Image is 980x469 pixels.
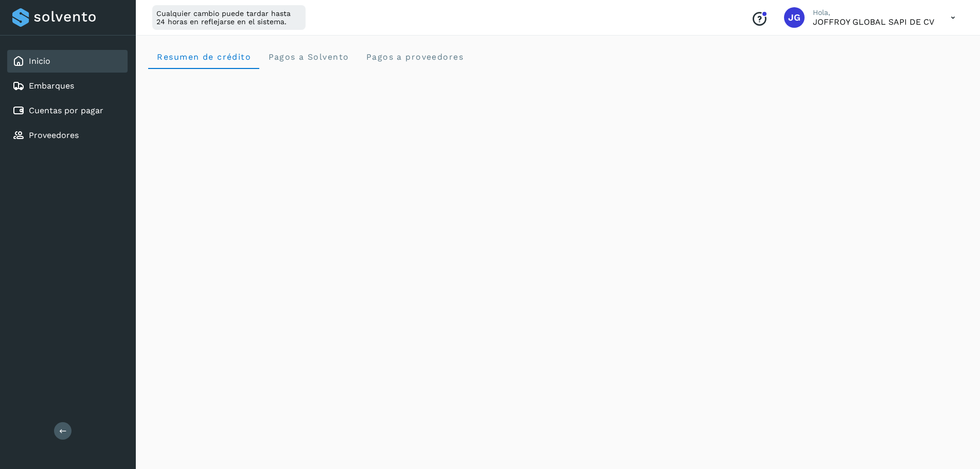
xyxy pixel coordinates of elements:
div: Cuentas por pagar [7,99,128,122]
div: Inicio [7,50,128,73]
span: Pagos a Solvento [268,52,349,62]
span: Resumen de crédito [156,52,251,62]
div: Embarques [7,75,128,97]
a: Inicio [29,56,50,66]
div: Cualquier cambio puede tardar hasta 24 horas en reflejarse en el sistema. [152,5,306,30]
a: Cuentas por pagar [29,106,103,115]
div: Proveedores [7,124,128,147]
p: JOFFROY GLOBAL SAPI DE CV [813,17,934,27]
p: Hola, [813,8,934,17]
a: Embarques [29,81,74,91]
a: Proveedores [29,130,79,140]
span: Pagos a proveedores [365,52,464,62]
